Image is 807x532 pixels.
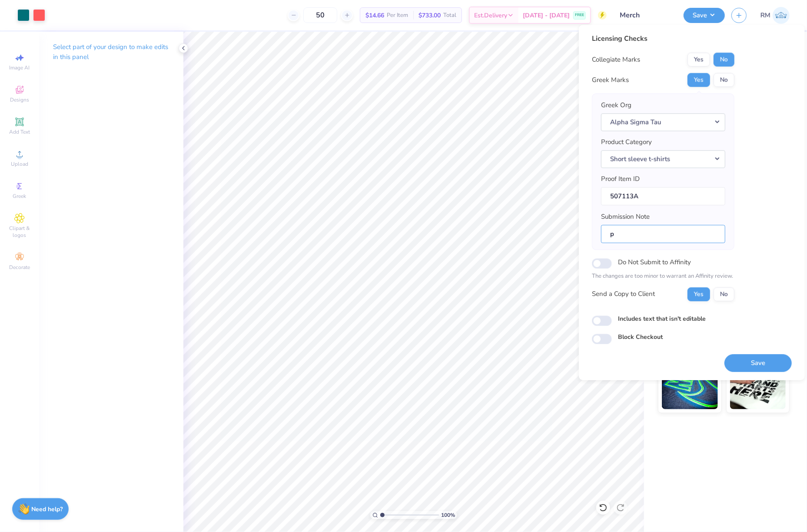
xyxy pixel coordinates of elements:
[441,511,455,519] span: 100 %
[761,7,790,24] a: RM
[575,12,584,18] span: FREE
[662,366,718,409] img: Glow in the Dark Ink
[618,314,706,323] label: Includes text that isn't editable
[618,256,691,268] label: Do Not Submit to Affinity
[10,96,29,103] span: Designs
[601,174,640,184] label: Proof Item ID
[714,73,734,87] button: No
[601,150,725,168] button: Short sleeve t-shirts
[303,7,337,23] input: – –
[53,42,169,62] p: Select part of your design to make edits in this panel
[4,225,35,239] span: Clipart & logos
[387,11,408,20] span: Per Item
[687,73,710,87] button: Yes
[592,55,640,65] div: Collegiate Marks
[365,11,384,20] span: $14.66
[11,161,28,167] span: Upload
[687,53,710,66] button: Yes
[601,225,725,243] input: Add a note for Affinity
[601,212,650,222] label: Submission Note
[724,354,792,372] button: Save
[592,272,734,281] p: The changes are too minor to warrant an Affinity review.
[714,287,734,301] button: No
[601,113,725,131] button: Alpha Sigma Tau
[443,11,456,20] span: Total
[9,264,30,271] span: Decorate
[13,193,27,200] span: Greek
[592,33,734,44] div: Licensing Checks
[601,137,652,147] label: Product Category
[523,11,570,20] span: [DATE] - [DATE]
[613,7,677,24] input: Untitled Design
[418,11,441,20] span: $733.00
[761,10,770,20] span: RM
[773,7,790,24] img: Ronald Manipon
[601,100,631,110] label: Greek Org
[10,64,30,71] span: Image AI
[714,53,734,66] button: No
[592,289,655,299] div: Send a Copy to Client
[730,366,786,409] img: Water based Ink
[9,128,30,135] span: Add Text
[32,505,63,513] strong: Need help?
[592,75,629,85] div: Greek Marks
[684,8,725,23] button: Save
[687,287,710,301] button: Yes
[618,332,663,342] label: Block Checkout
[474,11,507,20] span: Est. Delivery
